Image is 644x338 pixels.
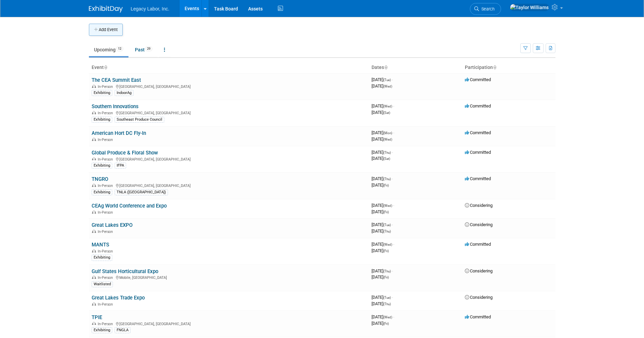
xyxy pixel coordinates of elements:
[98,157,115,162] span: In-Person
[98,230,115,234] span: In-Person
[89,62,369,73] th: Event
[98,275,115,280] span: In-Person
[92,295,145,301] a: Great Lakes Trade Expo
[372,203,394,208] span: [DATE]
[372,314,394,319] span: [DATE]
[92,183,366,188] div: [GEOGRAPHIC_DATA], [GEOGRAPHIC_DATA]
[383,210,389,214] span: (Fri)
[92,255,112,261] div: Exhibiting
[392,295,393,300] span: -
[104,65,107,70] a: Sort by Event Name
[383,104,392,108] span: (Wed)
[372,150,393,155] span: [DATE]
[98,84,115,89] span: In-Person
[92,302,96,306] img: In-Person Event
[383,243,392,246] span: (Wed)
[465,314,491,319] span: Committed
[116,46,123,51] span: 12
[92,249,96,252] img: In-Person Event
[372,242,394,247] span: [DATE]
[92,117,112,123] div: Exhibiting
[92,110,366,115] div: [GEOGRAPHIC_DATA], [GEOGRAPHIC_DATA]
[392,176,393,181] span: -
[465,150,491,155] span: Committed
[383,315,392,319] span: (Wed)
[92,90,112,96] div: Exhibiting
[92,275,96,279] img: In-Person Event
[383,151,391,154] span: (Thu)
[98,138,115,142] span: In-Person
[89,24,123,36] button: Add Event
[372,183,389,188] span: [DATE]
[384,65,387,70] a: Sort by Start Date
[98,249,115,254] span: In-Person
[372,110,390,115] span: [DATE]
[372,301,391,306] span: [DATE]
[92,176,108,182] a: TNGRO
[383,184,389,187] span: (Fri)
[383,157,390,161] span: (Sat)
[92,242,109,248] a: MANTS
[92,184,96,187] img: In-Person Event
[92,321,366,326] div: [GEOGRAPHIC_DATA], [GEOGRAPHIC_DATA]
[372,295,393,300] span: [DATE]
[465,203,493,208] span: Considering
[383,131,392,135] span: (Mon)
[115,189,168,195] div: TNLA ([GEOGRAPHIC_DATA])
[393,103,394,108] span: -
[92,274,366,280] div: Mobile, [GEOGRAPHIC_DATA]
[465,295,493,300] span: Considering
[372,274,389,280] span: [DATE]
[115,90,134,96] div: IndoorAg
[470,3,501,15] a: Search
[393,203,394,208] span: -
[92,314,102,320] a: TPIE
[383,138,392,141] span: (Wed)
[92,103,139,110] a: Southern Innovations
[510,4,549,11] img: Taylor Williams
[392,150,393,155] span: -
[383,177,391,181] span: (Thu)
[372,268,393,273] span: [DATE]
[465,103,491,108] span: Committed
[369,62,462,73] th: Dates
[92,327,112,333] div: Exhibiting
[393,314,394,319] span: -
[392,77,393,82] span: -
[383,322,389,325] span: (Fri)
[372,137,392,142] span: [DATE]
[372,321,389,326] span: [DATE]
[115,163,126,169] div: IFPA
[92,130,146,136] a: American Hort DC Fly-In
[392,222,393,227] span: -
[383,78,391,82] span: (Tue)
[92,222,133,228] a: Great Lakes EXPO
[465,268,493,273] span: Considering
[92,111,96,114] img: In-Person Event
[372,83,392,89] span: [DATE]
[393,242,394,247] span: -
[92,210,96,214] img: In-Person Event
[92,163,112,169] div: Exhibiting
[92,268,158,274] a: Gulf States Horticultural Expo
[115,117,164,123] div: Southeast Produce Council
[383,204,392,208] span: (Wed)
[92,189,112,195] div: Exhibiting
[130,43,158,56] a: Past29
[465,176,491,181] span: Committed
[383,275,389,279] span: (Fri)
[115,327,130,333] div: FNGLA
[145,46,152,51] span: 29
[372,156,390,161] span: [DATE]
[392,268,393,273] span: -
[98,322,115,326] span: In-Person
[372,103,394,108] span: [DATE]
[98,302,115,307] span: In-Person
[383,296,391,299] span: (Tue)
[92,77,141,83] a: The CEA Summit East
[92,203,167,209] a: CEAg World Conference and Expo
[131,6,169,11] span: Legacy Labor, Inc.
[92,138,96,141] img: In-Person Event
[372,228,391,234] span: [DATE]
[383,230,391,233] span: (Thu)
